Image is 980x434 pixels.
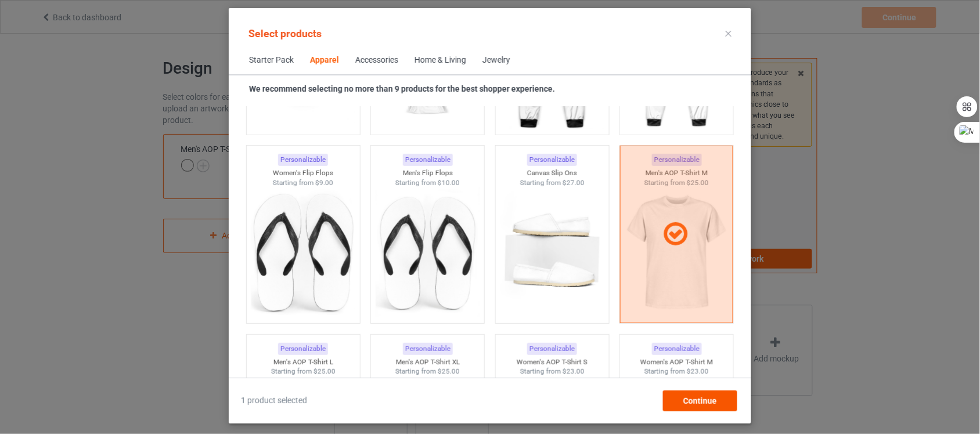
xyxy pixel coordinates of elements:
span: $9.00 [315,179,333,187]
span: $27.00 [563,179,585,187]
span: Select products [248,27,322,39]
span: $10.00 [438,179,460,187]
img: regular.jpg [376,187,480,317]
div: Continue [663,390,737,411]
div: Starting from [247,178,360,188]
div: Personalizable [652,343,702,355]
div: Personalizable [527,154,577,166]
span: Starter Pack [241,46,302,74]
div: Men's AOP T-Shirt L [247,357,360,367]
strong: We recommend selecting no more than 9 products for the best shopper experience. [249,84,555,93]
div: Jewelry [482,55,510,66]
div: Personalizable [403,343,453,355]
div: Starting from [371,178,484,188]
div: Starting from [496,178,609,188]
div: Women's AOP T-Shirt M [620,357,733,367]
div: Women's AOP T-Shirt S [496,357,609,367]
div: Starting from [247,367,360,377]
img: regular.jpg [251,187,355,317]
span: 1 product selected [241,395,307,407]
span: $23.00 [563,367,585,375]
img: regular.jpg [500,187,604,317]
span: $23.00 [687,367,709,375]
span: Continue [683,396,717,406]
div: Apparel [310,55,339,66]
div: Men's Flip Flops [371,168,484,178]
div: Personalizable [278,154,328,166]
span: $25.00 [438,367,460,375]
div: Canvas Slip Ons [496,168,609,178]
div: Men's AOP T-Shirt XL [371,357,484,367]
div: Starting from [371,367,484,377]
div: Accessories [355,55,398,66]
div: Starting from [496,367,609,377]
div: Home & Living [415,55,466,66]
div: Women's Flip Flops [247,168,360,178]
span: $25.00 [314,367,336,375]
div: Personalizable [403,154,453,166]
div: Starting from [620,367,733,377]
div: Personalizable [527,343,577,355]
div: Personalizable [278,343,328,355]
